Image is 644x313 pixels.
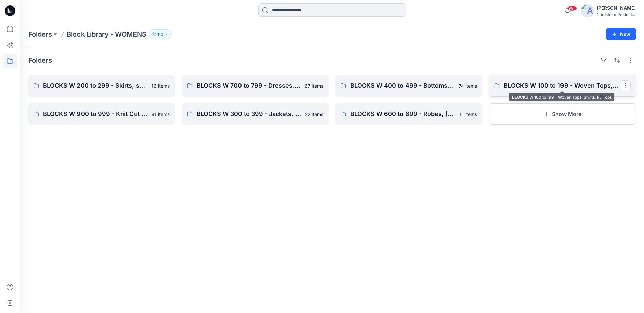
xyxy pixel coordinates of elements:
[28,103,175,125] a: BLOCKS W 900 to 999 - Knit Cut & Sew Tops91 items
[67,29,146,39] p: Block Library - WOMENS
[151,111,170,118] p: 91 items
[459,82,477,89] p: 74 items
[157,30,163,38] p: 110
[335,75,482,97] a: BLOCKS W 400 to 499 - Bottoms, Shorts74 items
[43,109,147,119] p: BLOCKS W 900 to 999 - Knit Cut & Sew Tops
[305,82,323,89] p: 67 items
[489,103,636,125] button: Show More
[28,56,52,64] h4: Folders
[581,4,594,17] img: avatar
[197,81,301,90] p: BLOCKS W 700 to 799 - Dresses, Cami's, Gowns, Chemise
[489,75,636,97] a: BLOCKS W 100 to 199 - Woven Tops, Shirts, PJ Tops
[182,103,329,125] a: BLOCKS W 300 to 399 - Jackets, Blazers, Outerwear, Sportscoat, Vest22 items
[149,29,172,39] button: 110
[350,109,455,119] p: BLOCKS W 600 to 699 - Robes, [GEOGRAPHIC_DATA]
[597,4,636,12] div: [PERSON_NAME]
[182,75,329,97] a: BLOCKS W 700 to 799 - Dresses, Cami's, Gowns, Chemise67 items
[350,81,454,90] p: BLOCKS W 400 to 499 - Bottoms, Shorts
[151,82,170,89] p: 16 items
[197,109,301,119] p: BLOCKS W 300 to 399 - Jackets, Blazers, Outerwear, Sportscoat, Vest
[567,6,577,11] span: 99+
[504,81,620,90] p: BLOCKS W 100 to 199 - Woven Tops, Shirts, PJ Tops
[28,75,175,97] a: BLOCKS W 200 to 299 - Skirts, skorts, 1/2 Slip, Full Slip16 items
[305,111,323,118] p: 22 items
[28,29,52,39] a: Folders
[335,103,482,125] a: BLOCKS W 600 to 699 - Robes, [GEOGRAPHIC_DATA]11 items
[606,28,636,40] button: New
[43,81,147,90] p: BLOCKS W 200 to 299 - Skirts, skorts, 1/2 Slip, Full Slip
[597,12,636,17] div: Nordstrom Product...
[459,111,477,118] p: 11 items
